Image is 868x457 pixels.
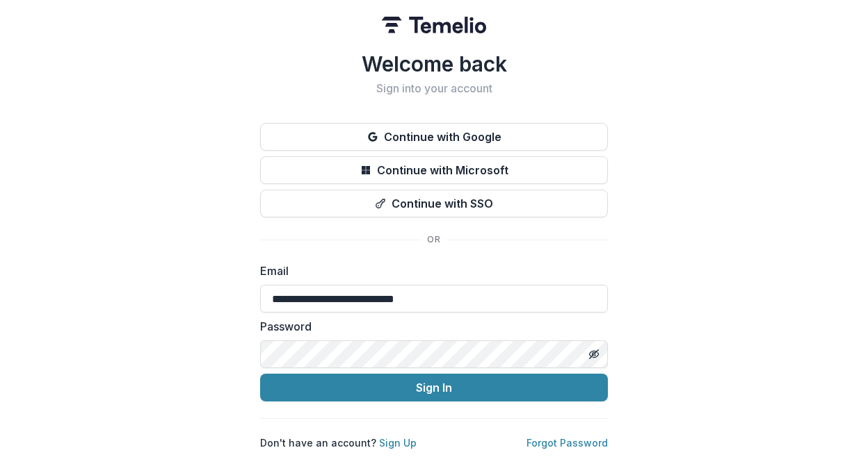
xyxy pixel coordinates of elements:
label: Password [260,318,600,335]
button: Toggle password visibility [583,343,605,365]
h2: Sign into your account [260,82,608,95]
a: Forgot Password [527,437,608,449]
button: Continue with Google [260,123,608,151]
button: Continue with SSO [260,190,608,217]
button: Sign In [260,374,608,401]
button: Continue with Microsoft [260,156,608,184]
img: Temelio [382,17,486,33]
p: Don't have an account? [260,435,417,450]
h1: Welcome back [260,51,608,76]
a: Sign Up [379,437,417,449]
label: Email [260,263,600,279]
